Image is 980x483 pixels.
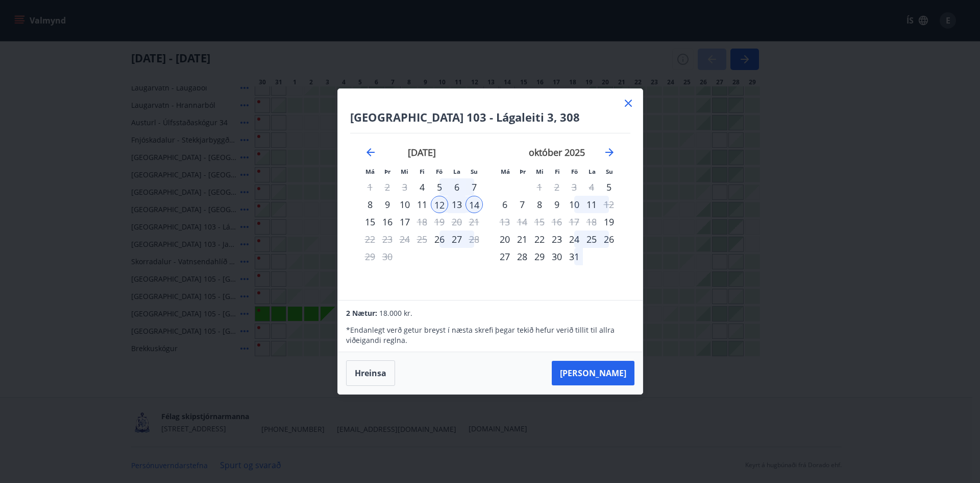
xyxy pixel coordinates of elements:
div: 16 [379,213,396,231]
div: Aðeins innritun í boði [600,213,618,231]
td: Not available. þriðjudagur, 23. september 2025 [379,231,396,248]
td: Choose þriðjudagur, 28. október 2025 as your check-in date. It’s available. [513,248,531,265]
td: Not available. laugardagur, 4. október 2025 [583,178,600,196]
td: Choose miðvikudagur, 17. september 2025 as your check-in date. It’s available. [396,213,413,231]
td: Choose föstudagur, 10. október 2025 as your check-in date. It’s available. [566,196,583,213]
div: 26 [600,231,618,248]
td: Choose sunnudagur, 28. september 2025 as your check-in date. It’s available. [465,231,483,248]
small: Fö [571,168,578,175]
span: 18.000 kr. [379,308,412,318]
button: Hreinsa [346,360,395,386]
div: 27 [448,231,465,248]
div: 7 [513,196,531,213]
div: Aðeins innritun í boði [431,231,448,248]
div: 8 [361,196,379,213]
td: Not available. miðvikudagur, 24. september 2025 [396,231,413,248]
td: Choose sunnudagur, 26. október 2025 as your check-in date. It’s available. [600,231,618,248]
strong: október 2025 [529,146,585,158]
h4: [GEOGRAPHIC_DATA] 103 - Lágaleiti 3, 308 [350,109,630,125]
td: Choose mánudagur, 27. október 2025 as your check-in date. It’s available. [496,248,513,265]
td: Not available. miðvikudagur, 1. október 2025 [531,178,548,196]
td: Not available. mánudagur, 13. október 2025 [496,213,513,231]
div: 13 [448,196,465,213]
td: Choose mánudagur, 20. október 2025 as your check-in date. It’s available. [496,231,513,248]
td: Selected as start date. föstudagur, 12. september 2025 [431,196,448,213]
td: Choose þriðjudagur, 7. október 2025 as your check-in date. It’s available. [513,196,531,213]
td: Choose sunnudagur, 5. október 2025 as your check-in date. It’s available. [600,178,618,196]
div: 8 [531,196,548,213]
small: Má [501,168,510,175]
td: Choose miðvikudagur, 10. september 2025 as your check-in date. It’s available. [396,196,413,213]
div: 27 [496,248,513,265]
td: Choose miðvikudagur, 8. október 2025 as your check-in date. It’s available. [531,196,548,213]
td: Not available. laugardagur, 18. október 2025 [583,213,600,231]
td: Choose þriðjudagur, 16. september 2025 as your check-in date. It’s available. [379,213,396,231]
div: Aðeins innritun í boði [413,178,431,196]
div: 24 [566,231,583,248]
small: Má [365,168,375,175]
td: Choose föstudagur, 5. september 2025 as your check-in date. It’s available. [431,178,448,196]
td: Choose laugardagur, 27. september 2025 as your check-in date. It’s available. [448,231,465,248]
div: 9 [379,196,396,213]
div: 7 [465,178,483,196]
p: * Endanlegt verð getur breyst í næsta skrefi þegar tekið hefur verið tillit til allra viðeigandi ... [346,325,634,346]
td: Not available. þriðjudagur, 14. október 2025 [513,213,531,231]
div: 12 [431,196,448,213]
div: 22 [531,231,548,248]
button: [PERSON_NAME] [552,361,634,385]
div: 29 [531,248,548,265]
td: Choose fimmtudagur, 11. september 2025 as your check-in date. It’s available. [413,196,431,213]
small: La [453,168,460,175]
td: Choose þriðjudagur, 21. október 2025 as your check-in date. It’s available. [513,231,531,248]
div: Aðeins útritun í boði [465,231,483,248]
div: Aðeins útritun í boði [413,213,431,231]
div: Move forward to switch to the next month. [603,146,616,158]
td: Not available. föstudagur, 3. október 2025 [566,178,583,196]
td: Not available. miðvikudagur, 15. október 2025 [531,213,548,231]
td: Choose laugardagur, 25. október 2025 as your check-in date. It’s available. [583,231,600,248]
div: 25 [583,231,600,248]
td: Choose mánudagur, 15. september 2025 as your check-in date. It’s available. [361,213,379,231]
div: 6 [448,178,465,196]
div: 17 [396,213,413,231]
td: Choose föstudagur, 26. september 2025 as your check-in date. It’s available. [431,231,448,248]
td: Choose miðvikudagur, 29. október 2025 as your check-in date. It’s available. [531,248,548,265]
td: Not available. fimmtudagur, 2. október 2025 [548,178,566,196]
small: Fi [555,168,560,175]
td: Choose mánudagur, 6. október 2025 as your check-in date. It’s available. [496,196,513,213]
td: Choose laugardagur, 11. október 2025 as your check-in date. It’s available. [583,196,600,213]
td: Choose mánudagur, 8. september 2025 as your check-in date. It’s available. [361,196,379,213]
td: Choose sunnudagur, 7. september 2025 as your check-in date. It’s available. [465,178,483,196]
td: Selected as end date. sunnudagur, 14. september 2025 [465,196,483,213]
td: Not available. þriðjudagur, 2. september 2025 [379,178,396,196]
td: Not available. mánudagur, 22. september 2025 [361,231,379,248]
div: 30 [548,248,566,265]
div: 15 [361,213,379,231]
td: Choose sunnudagur, 12. október 2025 as your check-in date. It’s available. [600,196,618,213]
small: Mi [536,168,544,175]
span: 2 Nætur: [346,308,377,318]
td: Selected. laugardagur, 13. september 2025 [448,196,465,213]
td: Not available. miðvikudagur, 3. september 2025 [396,178,413,196]
div: 20 [496,231,513,248]
small: Mi [401,168,408,175]
td: Not available. fimmtudagur, 25. september 2025 [413,231,431,248]
div: Aðeins útritun í boði [600,196,618,213]
td: Choose laugardagur, 6. september 2025 as your check-in date. It’s available. [448,178,465,196]
td: Not available. föstudagur, 17. október 2025 [566,213,583,231]
td: Choose föstudagur, 24. október 2025 as your check-in date. It’s available. [566,231,583,248]
small: Þr [384,168,390,175]
div: Move backward to switch to the previous month. [364,146,377,158]
div: 11 [583,196,600,213]
small: La [589,168,596,175]
td: Choose þriðjudagur, 9. september 2025 as your check-in date. It’s available. [379,196,396,213]
td: Not available. sunnudagur, 21. september 2025 [465,213,483,231]
td: Not available. mánudagur, 29. september 2025 [361,248,379,265]
div: 11 [413,196,431,213]
td: Not available. laugardagur, 20. september 2025 [448,213,465,231]
small: Fi [420,168,425,175]
td: Choose fimmtudagur, 30. október 2025 as your check-in date. It’s available. [548,248,566,265]
div: 6 [496,196,513,213]
td: Choose fimmtudagur, 4. september 2025 as your check-in date. It’s available. [413,178,431,196]
small: Þr [520,168,526,175]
